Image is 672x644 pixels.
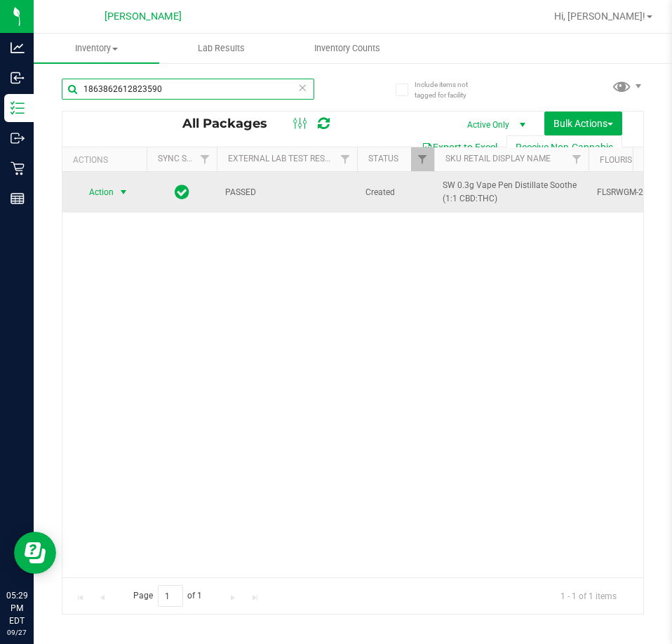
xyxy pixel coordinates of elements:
[158,585,183,607] input: 1
[179,42,264,55] span: Lab Results
[295,42,399,55] span: Inventory Counts
[415,79,485,100] span: Include items not tagged for facility
[11,41,25,55] inline-svg: Analytics
[34,42,159,55] span: Inventory
[368,154,398,163] a: Status
[443,179,580,206] span: SW 0.3g Vape Pen Distillate Soothe (1:1 CBD:THC)
[194,147,217,171] a: Filter
[284,34,410,63] a: Inventory Counts
[544,112,622,135] button: Bulk Actions
[11,101,25,115] inline-svg: Inventory
[159,34,285,63] a: Lab Results
[506,135,622,159] button: Receive Non-Cannabis
[334,147,357,171] a: Filter
[412,135,506,159] button: Export to Excel
[11,161,25,175] inline-svg: Retail
[62,79,314,100] input: Search Package ID, Item Name, SKU, Lot or Part Number...
[6,627,27,638] p: 09/27
[554,11,645,22] span: Hi, [PERSON_NAME]!
[6,589,27,627] p: 05:29 PM EDT
[365,186,426,199] span: Created
[11,71,25,85] inline-svg: Inbound
[411,147,434,171] a: Filter
[553,118,613,129] span: Bulk Actions
[105,11,182,22] span: [PERSON_NAME]
[76,182,114,202] span: Action
[182,116,281,131] span: All Packages
[115,182,133,202] span: select
[14,532,56,574] iframe: Resource center
[11,192,25,206] inline-svg: Reports
[445,154,551,163] a: SKU Retail Display Name
[121,585,214,607] span: Page of 1
[158,154,212,163] a: Sync Status
[549,585,628,606] span: 1 - 1 of 1 items
[11,131,25,145] inline-svg: Outbound
[175,182,189,202] span: In Sync
[565,147,589,171] a: Filter
[225,186,349,199] span: PASSED
[228,154,338,163] a: External Lab Test Result
[34,34,159,63] a: Inventory
[73,155,141,165] div: Actions
[297,79,307,97] span: Clear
